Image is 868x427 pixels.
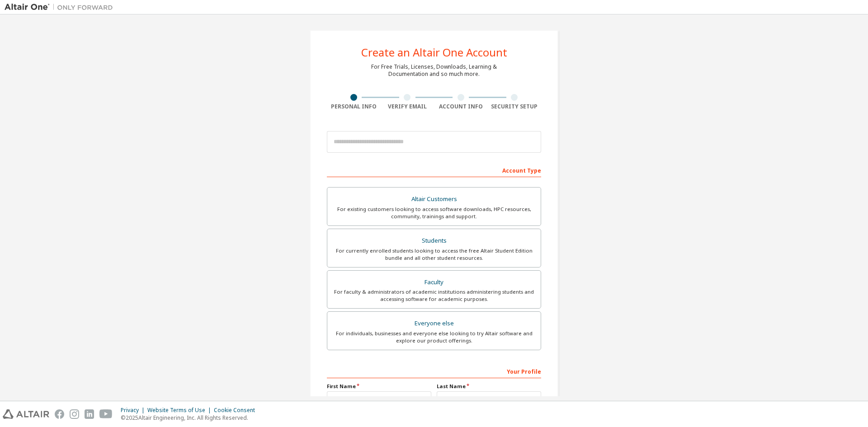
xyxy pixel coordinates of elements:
[333,193,535,206] div: Altair Customers
[214,407,260,414] div: Cookie Consent
[327,383,431,390] label: First Name
[5,3,118,12] img: Altair One
[85,409,94,419] img: linkedin.svg
[3,409,49,419] img: altair_logo.svg
[327,364,541,378] div: Your Profile
[327,103,381,110] div: Personal Info
[333,235,535,247] div: Students
[70,409,79,419] img: instagram.svg
[99,409,113,419] img: youtube.svg
[121,414,260,422] p: © 2025 Altair Engineering, Inc. All Rights Reserved.
[333,330,535,344] div: For individuals, businesses and everyone else looking to try Altair software and explore our prod...
[121,407,147,414] div: Privacy
[333,276,535,289] div: Faculty
[327,163,541,177] div: Account Type
[333,317,535,330] div: Everyone else
[55,409,64,419] img: facebook.svg
[333,206,535,220] div: For existing customers looking to access software downloads, HPC resources, community, trainings ...
[371,63,497,78] div: For Free Trials, Licenses, Downloads, Learning & Documentation and so much more.
[333,247,535,262] div: For currently enrolled students looking to access the free Altair Student Edition bundle and all ...
[488,103,542,110] div: Security Setup
[361,47,507,58] div: Create an Altair One Account
[333,288,535,303] div: For faculty & administrators of academic institutions administering students and accessing softwa...
[437,383,541,390] label: Last Name
[434,103,488,110] div: Account Info
[147,407,214,414] div: Website Terms of Use
[381,103,434,110] div: Verify Email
